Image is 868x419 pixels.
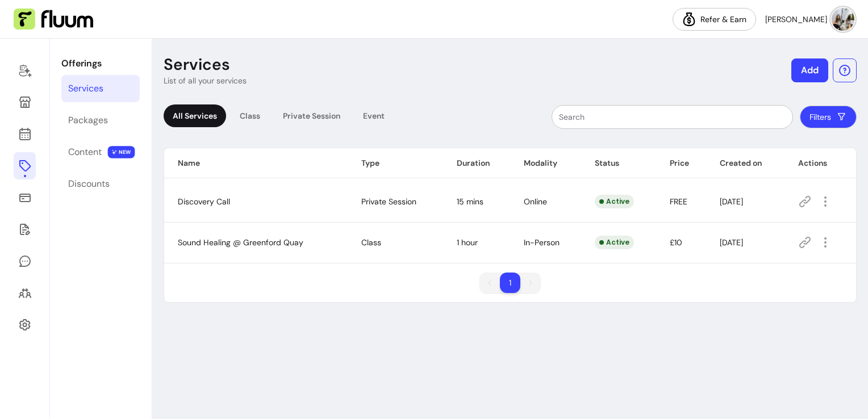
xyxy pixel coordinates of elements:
[61,170,140,198] a: Discounts
[61,75,140,102] a: Services
[474,267,546,299] nav: pagination navigation
[595,236,634,249] div: Active
[108,146,135,158] span: NEW
[68,114,108,127] div: Packages
[765,14,827,25] span: [PERSON_NAME]
[361,196,416,207] span: Private Session
[61,57,140,70] p: Offerings
[800,106,857,128] button: Filters
[14,248,36,275] a: My Messages
[178,196,230,207] span: Discovery Call
[524,237,560,248] span: In-Person
[361,237,381,248] span: Class
[524,196,547,207] span: Online
[765,8,854,31] button: avatar[PERSON_NAME]
[14,279,36,307] a: Clients
[164,104,226,127] div: All Services
[720,196,743,207] span: [DATE]
[178,237,303,248] span: Sound Healing @ Greenford Quay
[656,148,706,178] th: Price
[832,8,854,31] img: avatar
[14,216,36,243] a: Forms
[14,120,36,148] a: Calendar
[595,195,634,208] div: Active
[670,196,687,207] span: FREE
[68,177,110,191] div: Discounts
[559,111,786,123] input: Search
[510,148,581,178] th: Modality
[68,145,102,159] div: Content
[670,237,682,248] span: £10
[164,148,348,178] th: Name
[68,82,103,95] div: Services
[791,58,828,82] button: Add
[348,148,443,178] th: Type
[231,104,269,127] div: Class
[706,148,784,178] th: Created on
[164,55,230,75] p: Services
[457,237,478,248] span: 1 hour
[354,104,394,127] div: Event
[14,57,36,84] a: Home
[14,9,93,30] img: Fluum Logo
[14,311,36,338] a: Settings
[784,148,856,178] th: Actions
[673,8,756,31] a: Refer & Earn
[164,75,247,86] p: List of all your services
[720,237,743,248] span: [DATE]
[457,196,483,207] span: 15 mins
[14,89,36,116] a: Storefront
[500,273,520,293] li: pagination item 1 active
[274,104,349,127] div: Private Session
[14,152,36,179] a: Offerings
[581,148,656,178] th: Status
[443,148,510,178] th: Duration
[61,107,140,134] a: Packages
[14,184,36,211] a: Sales
[61,139,140,166] a: Content NEW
